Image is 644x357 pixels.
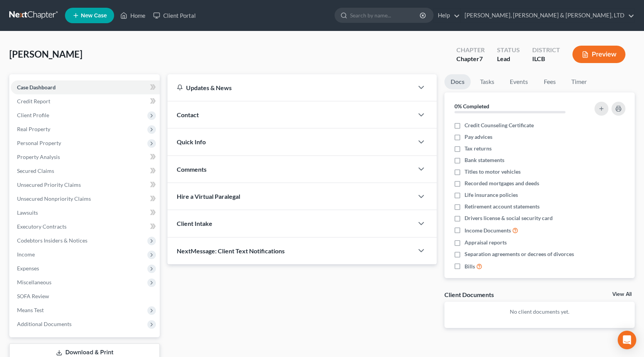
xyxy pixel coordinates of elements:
[456,55,485,63] div: Chapter
[465,203,540,210] span: Retirement account statements
[17,126,50,132] span: Real Property
[465,156,504,164] span: Bank statements
[434,9,460,22] a: Help
[177,111,199,118] span: Contact
[11,192,160,206] a: Unsecured Nonpriority Claims
[17,112,49,118] span: Client Profile
[451,308,629,316] p: No client documents yet.
[11,164,160,178] a: Secured Claims
[17,98,50,104] span: Credit Report
[465,121,534,129] span: Credit Counseling Certificate
[17,84,56,91] span: Case Dashboard
[479,55,483,62] span: 7
[17,307,44,313] span: Means Test
[504,74,534,89] a: Events
[177,84,404,92] div: Updates & News
[11,178,160,192] a: Unsecured Priority Claims
[350,8,421,22] input: Search by name...
[17,293,49,299] span: SOFA Review
[17,279,51,285] span: Miscellaneous
[17,154,60,160] span: Property Analysis
[149,9,200,22] a: Client Portal
[465,179,539,187] span: Recorded mortgages and deeds
[465,214,553,222] span: Drivers license & social security card
[474,74,501,89] a: Tasks
[461,9,634,22] a: [PERSON_NAME], [PERSON_NAME] & [PERSON_NAME], LTD
[497,55,520,63] div: Lead
[465,191,518,199] span: Life insurance policies
[537,74,562,89] a: Fees
[612,292,632,297] a: View All
[465,145,492,152] span: Tax returns
[497,46,520,55] div: Status
[81,13,107,19] span: New Case
[465,263,475,270] span: Bills
[465,133,492,141] span: Pay advices
[11,94,160,108] a: Credit Report
[17,167,54,174] span: Secured Claims
[532,55,560,63] div: ILCB
[444,74,471,89] a: Docs
[17,321,72,327] span: Additional Documents
[565,74,593,89] a: Timer
[11,289,160,303] a: SOFA Review
[17,195,91,202] span: Unsecured Nonpriority Claims
[177,193,240,200] span: Hire a Virtual Paralegal
[11,150,160,164] a: Property Analysis
[465,239,507,246] span: Appraisal reports
[116,9,149,22] a: Home
[17,181,81,188] span: Unsecured Priority Claims
[465,168,521,176] span: Titles to motor vehicles
[17,140,61,146] span: Personal Property
[618,331,636,349] div: Open Intercom Messenger
[465,227,511,234] span: Income Documents
[572,46,625,63] button: Preview
[17,265,39,272] span: Expenses
[11,220,160,234] a: Executory Contracts
[11,80,160,94] a: Case Dashboard
[177,247,285,255] span: NextMessage: Client Text Notifications
[177,138,206,145] span: Quick Info
[465,250,574,258] span: Separation agreements or decrees of divorces
[17,237,87,244] span: Codebtors Insiders & Notices
[9,48,82,60] span: [PERSON_NAME]
[17,251,35,258] span: Income
[11,206,160,220] a: Lawsuits
[17,223,67,230] span: Executory Contracts
[444,290,494,299] div: Client Documents
[454,103,489,109] strong: 0% Completed
[532,46,560,55] div: District
[177,220,212,227] span: Client Intake
[177,166,207,173] span: Comments
[17,209,38,216] span: Lawsuits
[456,46,485,55] div: Chapter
